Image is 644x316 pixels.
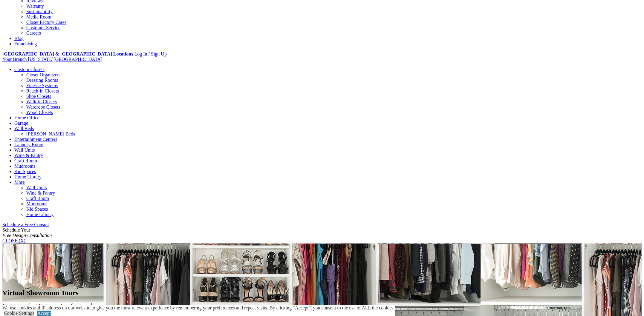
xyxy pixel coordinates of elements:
a: Craft Room [26,196,49,201]
a: Entertainment Centers [14,137,57,142]
a: CLOSE (X) [2,238,25,243]
a: Wall Units [14,147,35,152]
a: Schedule a Free Consult (opens a dropdown menu) [2,222,49,227]
a: Garage [14,121,28,126]
h1: Virtual Showroom Tours [2,289,642,297]
a: Home Library [14,174,42,179]
a: Closet Factory Cares [26,20,66,25]
a: Custom Closets [14,67,45,72]
a: Franchising [14,41,37,46]
a: Kid Spaces [14,169,36,174]
a: Laundry Room [14,142,43,147]
a: Media Room [26,14,51,19]
a: Reach-in Closets [26,88,59,93]
a: [PERSON_NAME] Beds [26,131,75,136]
a: Home Library [26,212,53,217]
span: Schedule Your [2,227,52,238]
a: Home Office [14,115,39,120]
a: Dressing Rooms [26,78,58,83]
a: Blog [14,36,24,41]
span: [US_STATE][GEOGRAPHIC_DATA] [28,57,102,62]
a: Wood Closets [26,110,53,115]
a: Wall Beds [14,126,34,131]
a: Careers [26,30,41,36]
a: Wine & Pantry [14,153,43,158]
a: More menu text will display only on big screen [14,180,25,185]
a: Cookie Settings [4,311,34,316]
a: Warranty [26,4,44,9]
a: Walk-in Closets [26,99,57,104]
a: Wall Units [26,185,47,190]
a: Your Branch [US_STATE][GEOGRAPHIC_DATA] [2,57,102,62]
a: Shoe Closets [26,94,51,99]
a: Accept [37,311,51,316]
a: Kid Spaces [26,206,48,212]
a: Wardrobe Closets [26,104,60,110]
span: Your Branch [2,57,27,62]
a: [GEOGRAPHIC_DATA] & [GEOGRAPHIC_DATA] Locations [2,51,133,56]
a: Mudrooms [14,164,35,169]
a: Craft Room [14,158,37,163]
a: Sustainability [26,9,53,14]
a: Closet Organizers [26,72,61,77]
a: Finesse Systems [26,83,58,88]
a: Log In / Sign Up [134,51,166,56]
a: Wine & Pantry [26,190,55,195]
a: Customer Service [26,25,60,30]
div: We use cookies and IP address on our website to give you the most relevant experience by remember... [2,305,395,311]
a: Mudrooms [26,201,47,206]
em: Free Design Consultation [2,233,52,238]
